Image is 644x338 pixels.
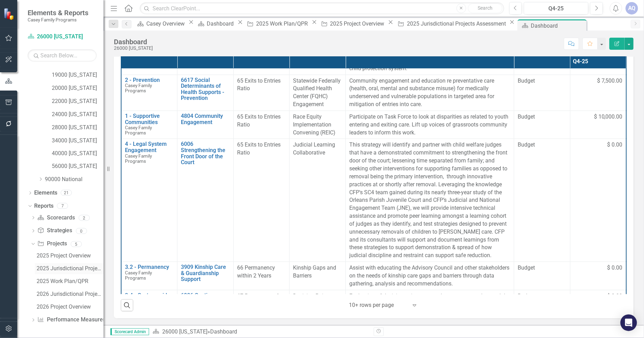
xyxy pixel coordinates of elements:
td: Double-Click to Edit Right Click for Context Menu [121,111,177,139]
td: Double-Click to Edit Right Click for Context Menu [177,139,234,262]
span: 65 Exits to Entries Ratio [237,113,281,128]
a: 4804 Community Engagement [181,113,230,125]
span: 65 Exits to Entries Ratio [237,77,281,92]
span: Budget [518,77,567,85]
a: Strategies [37,227,72,235]
a: 6617 Social Determinants of Health Supports - Prevention [181,77,230,101]
small: Casey Family Programs [28,17,88,22]
a: Dashboard [195,19,236,28]
input: Search ClearPoint... [140,2,504,15]
a: 28000 [US_STATE] [52,124,104,132]
td: Double-Click to Edit [570,290,626,317]
a: Elements [34,189,57,197]
p: Assist with educating the Advisory Council and other stakeholders on the needs of kinship care ga... [349,264,510,288]
button: AQ [626,2,638,15]
div: 2025 Work Plan/QPR [37,279,104,285]
p: Participate on Task Force to look at disparities as related to youth entering and exiting care. L... [349,113,510,137]
div: 2026 Jurisdictional Projects Assessment [37,291,104,298]
a: 2025 Jurisdictional Projects Assessment [395,19,508,28]
span: 66 Permanency within 2 Years [237,264,275,279]
a: 90000 National [45,176,104,184]
a: 2025 Work Plan/QPR [35,276,104,287]
div: Dashboard [531,21,585,30]
a: 2025 Project Overview [319,19,386,28]
span: Elements & Reports [28,9,88,17]
div: 5 [71,241,82,247]
img: ClearPoint Strategy [3,8,16,20]
td: Double-Click to Edit Right Click for Context Menu [121,139,177,262]
span: Casey Family Programs [125,153,152,164]
td: Double-Click to Edit [290,111,346,139]
a: 2 - Prevention [125,77,174,83]
a: 3909 Kinship Care & Guardianship Support [181,264,230,282]
div: 2025 Project Overview [37,253,104,259]
td: Double-Click to Edit [346,75,514,111]
td: Double-Click to Edit [233,111,290,139]
div: 2026 Project Overview [37,304,104,310]
td: Double-Click to Edit Right Click for Context Menu [177,111,234,139]
td: Double-Click to Edit [570,262,626,290]
td: Double-Click to Edit [290,290,346,317]
a: Projects [37,240,67,248]
span: Decision Points Evaluation [293,293,331,307]
span: Budget [518,141,567,149]
div: » [153,328,369,336]
div: Dashboard [210,328,237,335]
a: Reports [34,202,53,210]
input: Search Below... [28,49,97,62]
span: $ 0.00 [607,292,623,300]
span: Casey Family Programs [125,125,152,135]
a: 2025 Work Plan/QPR [245,19,310,28]
td: Double-Click to Edit Right Click for Context Menu [177,75,234,111]
td: Double-Click to Edit [290,262,346,290]
td: Double-Click to Edit [290,75,346,111]
td: Double-Click to Edit [346,262,514,290]
td: Double-Click to Edit Right Click for Context Menu [121,75,177,111]
span: Race Equity Implementation Convening (REIC) [293,113,335,136]
a: 3.2 - Permanency [125,264,174,270]
a: 6006 Strengthening the Front Door of the Court [181,141,230,165]
p: This strategy will identify and partner with child welfare judges that have a demonstrated commit... [349,141,510,260]
span: $ 7,500.00 [597,77,623,85]
td: Double-Click to Edit [290,139,346,262]
div: Q4-25 [526,4,586,13]
span: Casey Family Programs [125,270,152,281]
td: Double-Click to Edit [346,139,514,262]
div: 2 [79,215,90,221]
a: 2026 Project Overview [35,302,104,313]
span: $ 0.00 [607,264,623,272]
td: Double-Click to Edit Right Click for Context Menu [121,290,177,317]
p: Evaluation of decision points across the system to understand the impacts on disproportionality a... [349,292,510,308]
a: 2026 Jurisdictional Projects Assessment [35,289,104,300]
a: 6906 Continuous Quality Improvement [181,292,230,311]
a: 3.4 - System-wide Improvements [125,292,174,304]
td: Double-Click to Edit [514,290,570,317]
span: Casey Family Programs [125,83,152,93]
p: Community engagement and education re preventative care (health, oral, mental and substance misus... [349,77,510,109]
span: Budget [518,264,567,272]
button: Search [468,3,502,13]
td: Double-Click to Edit Right Click for Context Menu [177,290,234,317]
span: 65 Exits to Entries Ratio [237,141,281,156]
span: Search [478,5,492,11]
a: 19000 [US_STATE] [52,71,104,79]
td: Double-Click to Edit [233,290,290,317]
td: Double-Click to Edit [514,262,570,290]
a: Performance Measures [37,316,106,324]
a: 40000 [US_STATE] [52,150,104,158]
a: 56000 [US_STATE] [52,163,104,171]
td: Double-Click to Edit [233,139,290,262]
a: 2025 Jurisdictional Projects Assessment [35,263,104,274]
a: 22000 [US_STATE] [52,97,104,105]
a: 26000 [US_STATE] [28,33,97,41]
div: 0 [76,228,87,234]
td: Double-Click to Edit Right Click for Context Menu [121,262,177,290]
span: Budget [518,292,567,300]
span: Budget [518,113,567,121]
div: 7 [57,203,68,209]
a: Scorecards [37,214,75,222]
a: 24000 [US_STATE] [52,111,104,119]
div: Open Intercom Messenger [621,314,637,331]
span: Scorecard Admin [110,328,149,335]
